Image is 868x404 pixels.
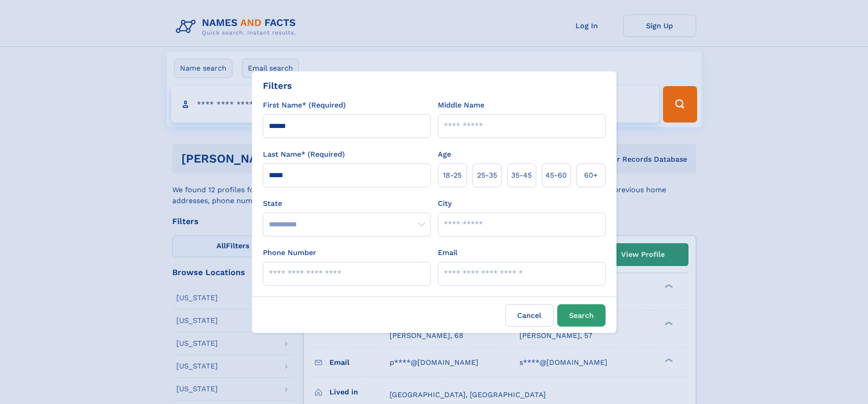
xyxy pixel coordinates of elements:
label: Phone Number [263,247,316,258]
label: Last Name* (Required) [263,149,345,160]
label: Middle Name [438,100,484,111]
span: 18‑25 [443,170,462,181]
span: 45‑60 [545,170,567,181]
button: Search [557,304,606,327]
label: First Name* (Required) [263,100,346,111]
label: Email [438,247,457,258]
span: 35‑45 [511,170,532,181]
label: Age [438,149,451,160]
span: 25‑35 [477,170,497,181]
label: State [263,198,431,209]
span: 60+ [584,170,598,181]
label: City [438,198,452,209]
label: Cancel [505,304,554,327]
div: Filters [263,79,292,92]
